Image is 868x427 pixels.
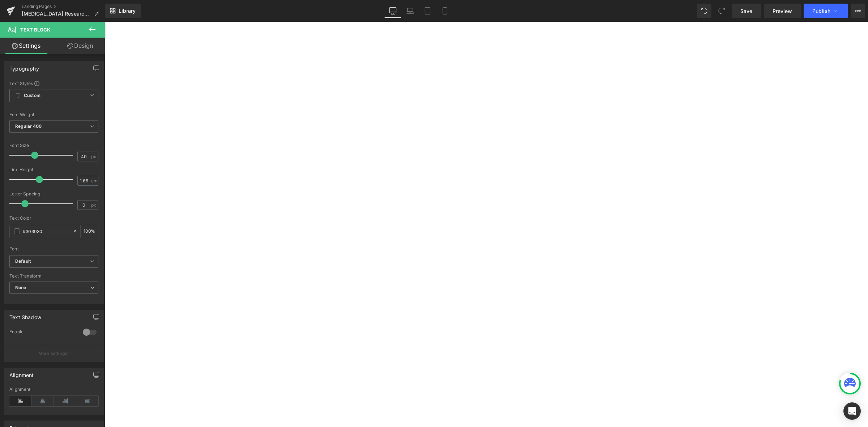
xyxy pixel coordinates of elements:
div: Text Transform [9,274,98,279]
span: [MEDICAL_DATA] Research Congress 2025 [22,11,91,17]
div: Typography [9,62,39,72]
a: Design [54,38,106,54]
div: Text Styles [9,80,98,86]
a: Tablet [419,4,436,18]
div: Alignment [9,368,34,378]
div: Alignment [9,387,98,392]
div: Font Weight [9,112,98,117]
button: More [851,4,865,18]
button: Undo [697,4,711,18]
span: em [91,178,97,183]
input: Color [23,227,69,235]
button: More settings [4,345,103,362]
div: Text Color [9,216,98,221]
b: None [15,285,26,290]
span: Publish [812,8,830,14]
b: Custom [24,93,41,99]
div: Line Height [9,167,98,172]
a: Mobile [436,4,454,18]
a: Laptop [401,4,419,18]
a: New Library [105,4,141,18]
div: Open Intercom Messenger [843,402,861,420]
span: Text Block [20,27,50,33]
div: Font Size [9,143,98,148]
button: Redo [714,4,729,18]
a: Landing Pages [22,4,105,9]
p: More settings [38,350,67,357]
span: Library [119,8,136,14]
b: Regular 400 [15,123,42,129]
div: % [81,225,98,238]
div: Enable [9,329,76,337]
button: Publish [804,4,848,18]
span: px [91,203,97,207]
span: Save [740,7,752,15]
span: Preview [773,7,792,15]
i: Default [15,258,31,265]
div: Text Shadow [9,310,41,320]
div: Font [9,246,98,251]
a: Desktop [384,4,401,18]
a: Preview [764,4,801,18]
div: Letter Spacing [9,191,98,196]
span: px [91,154,97,159]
